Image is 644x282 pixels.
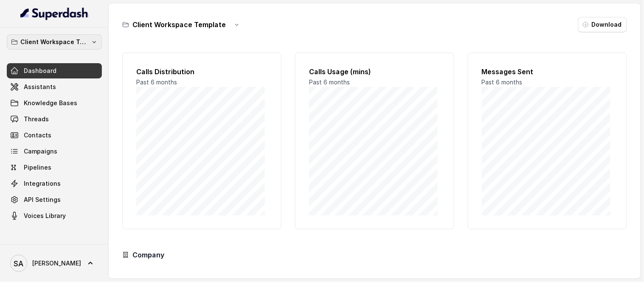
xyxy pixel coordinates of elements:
h3: Client Workspace Template [132,20,226,30]
button: Download [578,17,627,32]
span: Contacts [24,131,51,140]
a: Integrations [7,176,102,191]
span: Threads [24,115,49,123]
span: Voices Library [24,212,66,220]
span: [PERSON_NAME] [32,259,81,268]
a: Voices Library [7,208,102,223]
a: Threads [7,112,102,127]
span: Campaigns [24,147,57,156]
a: Dashboard [7,63,102,78]
a: Campaigns [7,144,102,159]
a: Knowledge Bases [7,95,102,111]
span: Past 6 months [309,78,350,86]
a: Contacts [7,128,102,143]
text: SA [14,259,24,268]
span: Dashboard [24,67,56,75]
span: Pipelines [24,163,51,172]
img: light.svg [20,7,89,20]
p: Client Workspace Template [20,37,88,47]
span: API Settings [24,195,61,204]
a: API Settings [7,192,102,207]
h3: Company [132,250,164,260]
a: Pipelines [7,160,102,175]
a: Assistants [7,79,102,95]
a: [PERSON_NAME] [7,251,102,275]
h2: Messages Sent [482,67,613,77]
h2: Calls Usage (mins) [309,67,440,77]
span: Integrations [24,179,61,188]
span: Past 6 months [136,78,177,86]
span: Knowledge Bases [24,99,77,107]
span: Past 6 months [482,78,523,86]
button: Client Workspace Template [7,34,102,50]
span: Assistants [24,83,56,91]
h2: Calls Distribution [136,67,267,77]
